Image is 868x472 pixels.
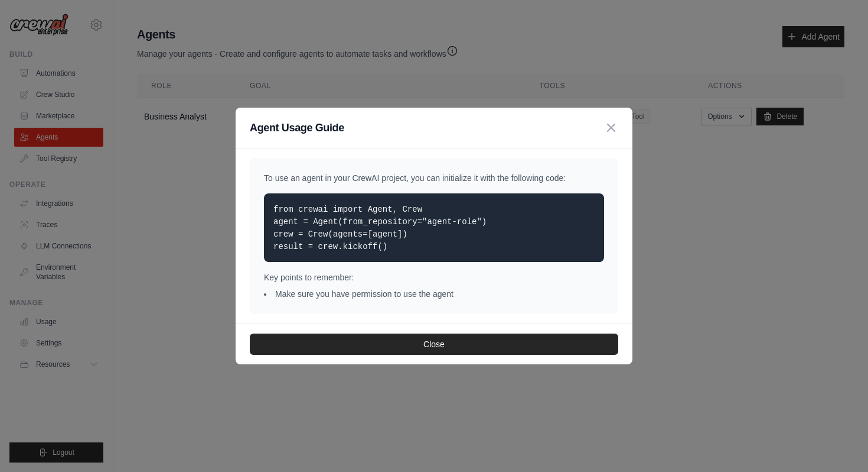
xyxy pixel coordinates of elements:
p: To use an agent in your CrewAI project, you can initialize it with the following code: [264,172,604,184]
button: Close [250,334,618,355]
p: Key points to remember: [264,271,604,283]
h3: Agent Usage Guide [250,119,344,136]
li: Make sure you have permission to use the agent [264,288,604,300]
code: from crewai import Agent, Crew agent = Agent(from_repository="agent-role") crew = Crew(agents=[ag... [273,205,487,251]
